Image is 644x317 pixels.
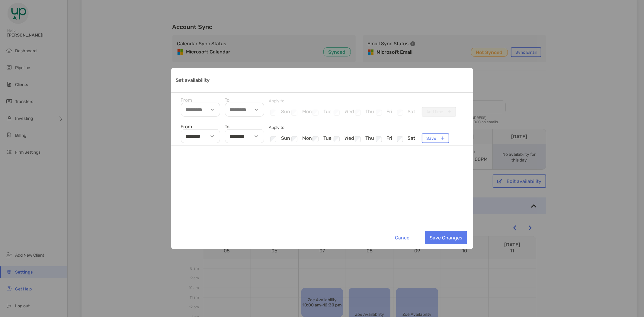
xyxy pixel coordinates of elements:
[290,135,311,143] li: mon
[210,109,214,111] img: select-arrow
[176,76,210,84] p: Set availability
[354,135,375,143] li: thu
[255,135,258,137] img: select-arrow
[171,68,473,249] div: Set availability
[390,231,415,244] button: Cancel
[269,135,290,143] li: sun
[332,135,354,143] li: wed
[225,124,264,129] label: To
[181,124,220,129] label: From
[255,109,258,111] img: select-arrow
[396,135,417,143] li: sat
[425,231,467,244] button: Save Changes
[422,133,449,143] button: Save
[210,135,214,137] img: select-arrow
[375,135,396,143] li: fri
[269,125,285,130] span: Apply to
[311,135,332,143] li: tue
